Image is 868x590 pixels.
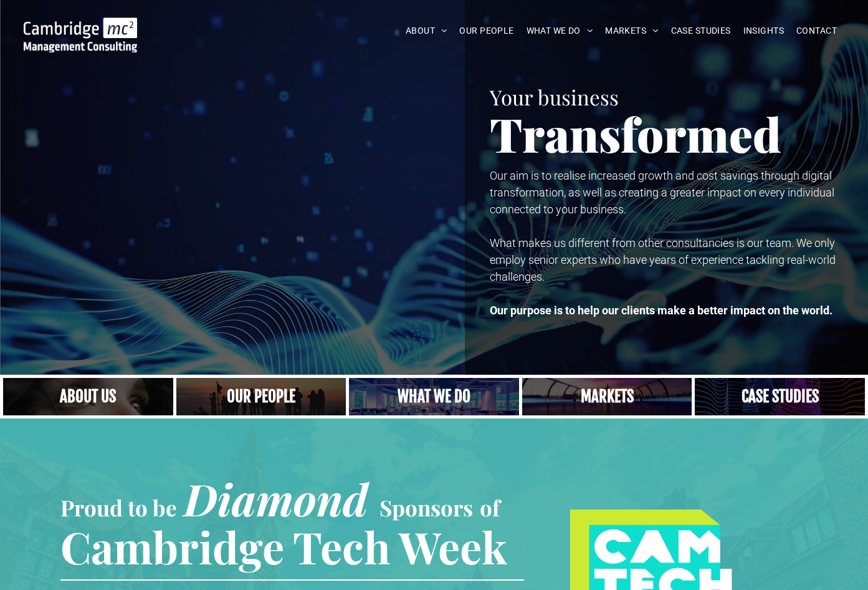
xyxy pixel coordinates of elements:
a: INSIGHTS [737,21,790,41]
span: Your business [490,83,619,110]
a: Our Markets | Cambridge Management Consulting [522,378,692,415]
a: Close up of woman's face, centered on her eyes [3,378,173,415]
strong: Our purpose is to help our clients make a better impact on the world. [490,304,832,317]
a: WHAT WE DO [520,21,599,41]
span: Transformed [490,102,781,165]
a: CASE STUDIES | See an Overview of All Our Case Studies | Cambridge Management Consulting [695,378,865,415]
a: A crowd in silhouette at sunset, on a rise or lookout point [176,378,346,415]
span: Our aim is to realise increased growth and cost savings through digital transformation, as well a... [490,169,834,216]
span: What makes us different from other consultancies is our team. We only employ senior experts who h... [490,236,836,283]
span: Cambridge Tech Week [60,517,507,576]
span: Proud to be [60,493,177,522]
span: Diamond [184,469,368,528]
a: Your Business Transformed | Cambridge Management Consulting [24,19,137,32]
a: ABOUT [399,21,454,41]
img: Go to Homepage [24,17,137,52]
a: OUR PEOPLE [453,21,520,41]
a: CASE STUDIES [665,21,737,41]
a: A yoga teacher lifting his whole body off the ground in the peacock pose [349,378,519,415]
span: of [480,493,500,522]
a: MARKETS [599,21,664,41]
a: CONTACT [790,21,843,41]
span: Sponsors [379,493,473,522]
